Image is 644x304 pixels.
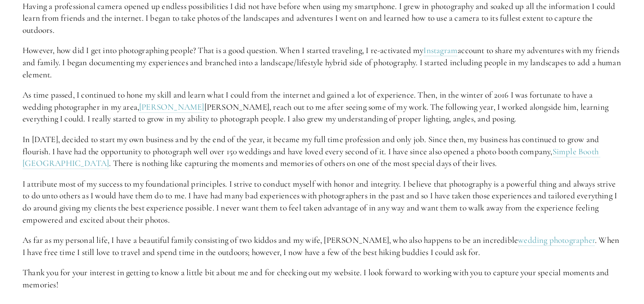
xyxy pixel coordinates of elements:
a: Instagram [423,45,458,56]
p: Having a professional camera opened up endless possibilities I did not have before when using my ... [23,0,621,36]
p: Thank you for your interest in getting to know a little bit about me and for checking out my webs... [23,267,621,291]
p: However, how did I get into photographing people? That is a good question. When I started traveli... [23,45,621,80]
p: As far as my personal life, I have a beautiful family consisting of two kiddos and my wife, [PERS... [23,234,621,258]
p: In [DATE], decided to start my own business and by the end of the year, it became my full time pr... [23,134,621,170]
p: As time passed, I continued to hone my skill and learn what I could from the internet and gained ... [23,89,621,125]
a: wedding photographer [518,235,595,246]
a: [PERSON_NAME] [139,102,204,113]
p: I attribute most of my success to my foundational principles. I strive to conduct myself with hon... [23,178,621,226]
a: Simple Booth [GEOGRAPHIC_DATA] [23,146,600,170]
